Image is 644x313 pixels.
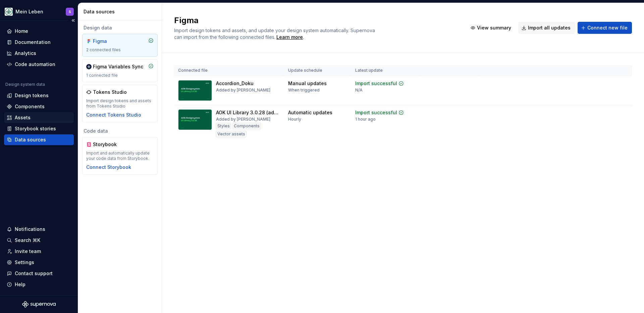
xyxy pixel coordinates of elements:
div: Documentation [15,39,51,46]
button: Notifications [4,224,74,235]
div: Storybook stories [15,125,56,132]
th: Latest update [351,65,421,76]
div: 1 hour ago [355,117,376,122]
a: Storybook stories [4,123,74,134]
a: Analytics [4,48,74,59]
div: Components [232,123,261,129]
button: Mein LebenS [1,4,76,19]
div: Added by [PERSON_NAME] [216,117,270,122]
div: Styles [216,123,231,129]
div: Figma Variables Sync [93,63,143,70]
a: Design tokens [4,90,74,101]
div: Design data [82,24,158,31]
div: When triggered [288,87,320,93]
button: Collapse sidebar [68,16,78,25]
div: Vector assets [216,131,247,137]
div: Components [15,103,45,110]
div: Notifications [15,226,45,233]
a: StorybookImport and automatically update your code data from Storybook.Connect Storybook [82,137,158,175]
span: Import all updates [528,24,571,31]
div: Home [15,28,28,35]
div: Assets [15,114,31,121]
div: Mein Leben [15,8,43,15]
h2: Figma [174,15,459,26]
div: Figma [93,38,125,45]
div: Design tokens [15,92,49,99]
div: Search ⌘K [15,237,40,244]
a: Code automation [4,59,74,70]
a: Tokens StudioImport design tokens and assets from Tokens StudioConnect Tokens Studio [82,85,158,122]
a: Documentation [4,37,74,48]
div: Storybook [93,141,125,148]
div: Tokens Studio [93,89,127,96]
a: Home [4,26,74,37]
div: S [69,9,71,14]
div: Added by [PERSON_NAME] [216,87,270,93]
div: Code data [82,128,158,134]
button: Import all updates [518,22,575,34]
button: View summary [467,22,516,34]
svg: Supernova Logo [22,301,56,308]
div: N/A [355,87,363,93]
a: Figma2 connected files [82,34,158,57]
span: . [275,35,304,40]
a: Invite team [4,246,74,257]
a: Learn more [276,34,303,41]
a: Figma Variables Sync1 connected file [82,59,158,82]
div: Import and automatically update your code data from Storybook. [86,150,154,161]
button: Contact support [4,268,74,279]
a: Settings [4,257,74,268]
div: Data sources [15,136,46,143]
div: Invite team [15,248,41,255]
div: Help [15,281,25,288]
div: Settings [15,259,34,266]
div: Import successful [355,109,397,116]
img: df5db9ef-aba0-4771-bf51-9763b7497661.png [5,8,13,16]
div: 1 connected file [86,73,154,78]
div: Analytics [15,50,36,57]
a: Assets [4,112,74,123]
div: Manual updates [288,80,327,87]
span: View summary [477,24,511,31]
div: Design system data [5,82,45,87]
a: Components [4,101,74,112]
span: Import design tokens and assets, and update your design system automatically. Supernova can impor... [174,27,376,40]
button: Connect new file [578,22,632,34]
div: 2 connected files [86,47,154,53]
div: Accordion_Doku [216,80,254,87]
div: Code automation [15,61,55,68]
button: Help [4,279,74,290]
th: Update schedule [284,65,351,76]
div: Import design tokens and assets from Tokens Studio [86,98,154,109]
th: Connected file [174,65,284,76]
div: Automatic updates [288,109,332,116]
div: Hourly [288,117,301,122]
div: Contact support [15,270,53,277]
div: Data sources [84,8,159,15]
div: AOK UI Library 3.0.28 (adesso) [216,109,280,116]
span: Connect new file [587,24,628,31]
a: Data sources [4,134,74,145]
button: Connect Storybook [86,164,131,171]
button: Search ⌘K [4,235,74,246]
button: Connect Tokens Studio [86,112,141,118]
div: Import successful [355,80,397,87]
